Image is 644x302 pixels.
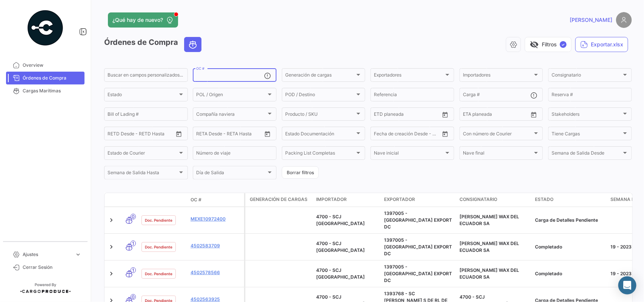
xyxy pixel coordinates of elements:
[460,196,497,203] span: Consignatario
[23,75,81,81] span: Órdenes de Compra
[6,59,85,72] a: Overview
[532,193,607,207] datatable-header-cell: Estado
[374,152,444,157] span: Nave inicial
[384,196,415,203] span: Exportador
[26,9,64,47] img: powered-by.png
[196,93,266,98] span: POL / Origen
[112,16,163,24] span: ¿Qué hay de nuevo?
[104,37,204,52] h3: Órdenes de Compra
[108,216,115,224] a: Expand/Collapse Row
[191,196,201,203] span: OC #
[460,214,519,226] span: JOHNSON WAX DEL ECUADOR SA
[285,113,355,118] span: Producto / SKU
[23,62,81,69] span: Overview
[196,113,266,118] span: Compañía naviera
[570,16,612,24] span: [PERSON_NAME]
[552,74,622,79] span: Consignatario
[184,37,201,52] button: Ocean
[384,237,452,256] span: 1397005 - TOLUCA EXPORT DC
[552,132,622,137] span: Tiene Cargas
[196,132,210,137] input: Desde
[393,132,424,137] input: Hasta
[393,113,424,118] input: Hasta
[440,109,451,120] button: Open calendar
[131,214,136,219] span: 0
[108,132,121,137] input: Desde
[191,269,241,276] a: 4502578566
[316,267,365,280] span: 4700 - SCJ Ecuador
[262,128,273,140] button: Open calendar
[108,12,178,28] button: ¿Qué hay de nuevo?
[374,74,444,79] span: Exportadores
[316,241,365,253] span: 4700 - SCJ Ecuador
[456,193,532,207] datatable-header-cell: Consignatario
[316,214,365,226] span: 4700 - SCJ Ecuador
[131,294,136,300] span: 0
[173,128,184,140] button: Open calendar
[374,132,387,137] input: Desde
[282,166,319,179] button: Borrar filtros
[131,267,136,273] span: 1
[23,264,81,271] span: Cerrar Sesión
[108,171,178,176] span: Semana de Salida Hasta
[138,197,188,203] datatable-header-cell: Estado Doc.
[75,251,81,258] span: expand_more
[145,271,172,277] span: Doc. Pendiente
[460,267,519,280] span: JOHNSON WAX DEL ECUADOR SA
[384,264,452,283] span: 1397005 - TOLUCA EXPORT DC
[285,93,355,98] span: POD / Destino
[108,152,178,157] span: Estado de Courier
[463,152,533,157] span: Nave final
[6,72,85,84] a: Órdenes de Compra
[6,84,85,97] a: Cargas Marítimas
[552,113,622,118] span: Stakeholders
[196,171,266,176] span: Día de Salida
[528,109,539,120] button: Open calendar
[145,217,172,223] span: Doc. Pendiente
[560,41,567,48] span: ✓
[120,197,138,203] datatable-header-cell: Modo de Transporte
[285,74,355,79] span: Generación de cargas
[250,196,307,203] span: Generación de cargas
[316,196,347,203] span: Importador
[535,270,604,277] div: Completado
[313,193,381,207] datatable-header-cell: Importador
[463,74,533,79] span: Importadores
[463,113,476,118] input: Desde
[535,244,604,250] div: Completado
[440,128,451,140] button: Open calendar
[535,196,553,203] span: Estado
[191,242,241,249] a: 4502583709
[23,87,81,94] span: Cargas Marítimas
[245,193,313,207] datatable-header-cell: Generación de cargas
[552,152,622,157] span: Semana de Salida Desde
[126,132,158,137] input: Hasta
[384,210,452,230] span: 1397005 - TOLUCA EXPORT DC
[131,241,136,246] span: 1
[525,37,572,52] button: visibility_offFiltros✓
[285,152,355,157] span: Packing List Completas
[215,132,246,137] input: Hasta
[285,132,355,137] span: Estado Documentación
[616,12,632,28] img: placeholder-user.png
[460,241,519,253] span: JOHNSON WAX DEL ECUADOR SA
[374,113,387,118] input: Desde
[530,40,539,49] span: visibility_off
[463,132,533,137] span: Con número de Courier
[575,37,628,52] button: Exportar.xlsx
[535,217,604,224] div: Carga de Detalles Pendiente
[381,193,456,207] datatable-header-cell: Exportador
[618,276,636,294] div: Abrir Intercom Messenger
[23,251,72,258] span: Ajustes
[188,193,244,206] datatable-header-cell: OC #
[191,216,241,222] a: MEXE10972400
[108,270,115,277] a: Expand/Collapse Row
[145,244,172,250] span: Doc. Pendiente
[482,113,513,118] input: Hasta
[108,243,115,251] a: Expand/Collapse Row
[108,93,178,98] span: Estado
